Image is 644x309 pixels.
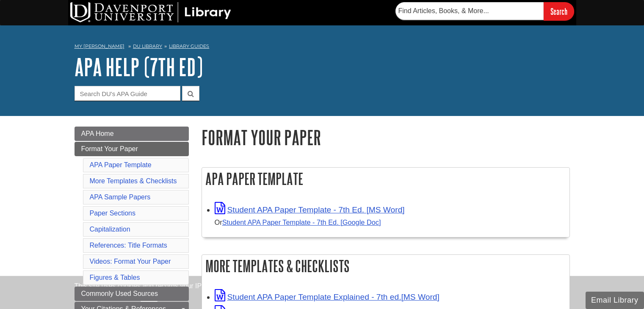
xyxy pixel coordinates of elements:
[133,43,162,49] a: DU Library
[90,210,136,217] a: Paper Sections
[222,218,381,226] a: Student APA Paper Template - 7th Ed. [Google Doc]
[90,177,177,185] a: More Templates & Checklists
[544,2,574,20] input: Search
[90,193,151,201] a: APA Sample Papers
[90,226,130,233] a: Capitalization
[202,168,569,190] h2: APA Paper Template
[90,258,171,265] a: Videos: Format Your Paper
[75,287,189,301] a: Commonly Used Sources
[81,130,114,137] span: APA Home
[395,2,574,20] form: Searches DU Library's articles, books, and more
[75,127,189,141] a: APA Home
[75,142,189,156] a: Format Your Paper
[90,274,140,281] a: Figures & Tables
[215,292,439,301] a: Link opens in new window
[169,43,209,49] a: Library Guides
[586,292,644,309] button: Email Library
[75,43,124,50] a: My [PERSON_NAME]
[90,242,167,249] a: References: Title Formats
[75,41,570,54] nav: breadcrumb
[202,255,569,277] h2: More Templates & Checklists
[215,205,405,214] a: Link opens in new window
[202,127,570,148] h1: Format Your Paper
[395,2,544,20] input: Find Articles, Books, & More...
[215,218,381,226] small: Or
[81,145,138,152] span: Format Your Paper
[70,2,231,22] img: DU Library
[75,86,180,101] input: Search DU's APA Guide
[75,54,203,80] a: APA Help (7th Ed)
[90,161,152,168] a: APA Paper Template
[81,290,158,297] span: Commonly Used Sources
